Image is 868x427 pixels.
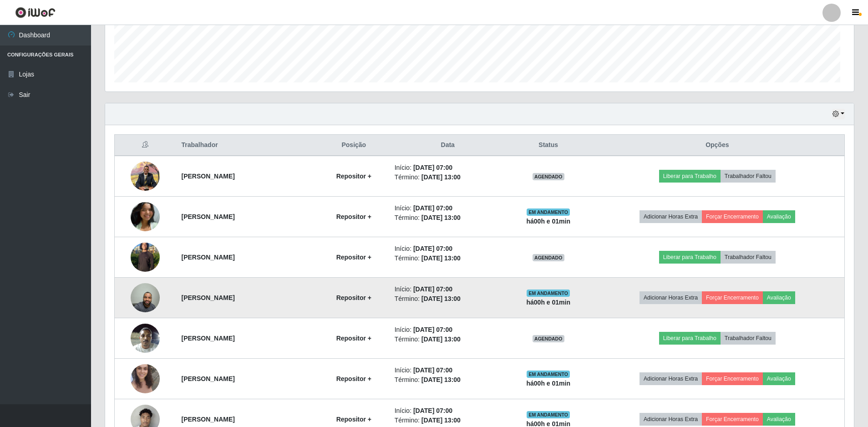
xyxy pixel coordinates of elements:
span: EM ANDAMENTO [527,290,570,297]
img: 1748464437090.jpeg [131,157,160,195]
strong: Repositor + [336,375,371,382]
strong: há 00 h e 01 min [526,380,570,387]
img: 1751932434498.jpeg [131,278,160,317]
strong: [PERSON_NAME] [182,173,235,180]
button: Liberar para Trabalho [659,332,721,345]
strong: [PERSON_NAME] [182,375,235,382]
img: CoreUI Logo [15,7,56,18]
time: [DATE] 13:00 [421,376,461,383]
li: Término: [395,335,501,344]
img: 1752618929063.jpeg [131,353,160,405]
button: Avaliação [763,413,795,426]
span: AGENDADO [533,173,564,180]
button: Adicionar Horas Extra [640,413,702,426]
button: Liberar para Trabalho [659,251,721,264]
button: Avaliação [763,291,795,304]
li: Término: [395,416,501,425]
li: Início: [395,244,501,254]
time: [DATE] 07:00 [413,204,452,212]
strong: Repositor + [336,254,371,261]
span: AGENDADO [533,254,564,261]
li: Início: [395,285,501,294]
span: EM ANDAMENTO [527,411,570,418]
li: Início: [395,325,501,335]
strong: Repositor + [336,294,371,301]
time: [DATE] 07:00 [413,366,452,374]
button: Trabalhador Faltou [721,332,776,345]
button: Forçar Encerramento [702,210,763,223]
time: [DATE] 13:00 [421,173,461,181]
button: Adicionar Horas Extra [640,372,702,385]
time: [DATE] 07:00 [413,245,452,252]
time: [DATE] 13:00 [421,295,461,302]
li: Término: [395,375,501,385]
th: Opções [590,135,845,156]
li: Término: [395,294,501,304]
button: Adicionar Horas Extra [640,210,702,223]
strong: Repositor + [336,213,371,220]
strong: [PERSON_NAME] [182,294,235,301]
li: Término: [395,213,501,223]
strong: [PERSON_NAME] [182,335,235,342]
li: Término: [395,173,501,182]
strong: Repositor + [336,173,371,180]
span: EM ANDAMENTO [527,371,570,378]
button: Trabalhador Faltou [721,170,776,183]
time: [DATE] 13:00 [421,254,461,262]
time: [DATE] 07:00 [413,326,452,333]
strong: há 00 h e 01 min [526,218,570,225]
button: Forçar Encerramento [702,413,763,426]
li: Início: [395,163,501,173]
li: Início: [395,366,501,375]
strong: [PERSON_NAME] [182,213,235,220]
th: Posição [319,135,389,156]
time: [DATE] 13:00 [421,417,461,424]
button: Trabalhador Faltou [721,251,776,264]
th: Data [389,135,507,156]
img: 1750884845211.jpeg [131,231,160,283]
time: [DATE] 07:00 [413,285,452,293]
button: Adicionar Horas Extra [640,291,702,304]
button: Forçar Encerramento [702,372,763,385]
span: AGENDADO [533,335,564,342]
strong: há 00 h e 01 min [526,299,570,306]
span: EM ANDAMENTO [527,208,570,216]
img: 1751578062670.jpeg [131,319,160,357]
li: Início: [395,203,501,213]
img: 1748893020398.jpeg [131,202,160,231]
button: Liberar para Trabalho [659,170,721,183]
time: [DATE] 07:00 [413,164,452,171]
time: [DATE] 13:00 [421,214,461,221]
strong: [PERSON_NAME] [182,254,235,261]
th: Status [507,135,590,156]
button: Avaliação [763,210,795,223]
strong: [PERSON_NAME] [182,416,235,423]
time: [DATE] 13:00 [421,335,461,343]
li: Início: [395,406,501,416]
time: [DATE] 07:00 [413,407,452,414]
button: Avaliação [763,372,795,385]
button: Forçar Encerramento [702,291,763,304]
strong: Repositor + [336,416,371,423]
strong: Repositor + [336,335,371,342]
li: Término: [395,254,501,263]
th: Trabalhador [176,135,319,156]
